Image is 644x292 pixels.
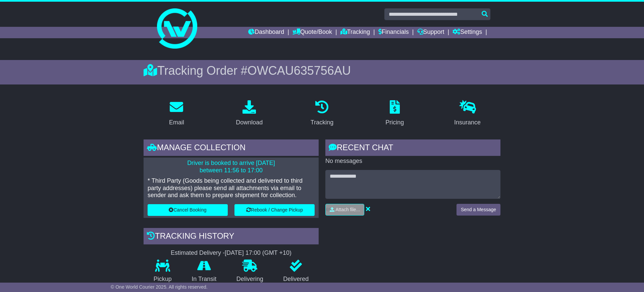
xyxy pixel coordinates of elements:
[248,27,284,38] a: Dashboard
[144,249,319,257] div: Estimated Delivery -
[165,98,189,129] a: Email
[311,118,333,127] div: Tracking
[452,27,482,38] a: Settings
[236,118,263,127] div: Download
[378,27,409,38] a: Financials
[306,98,338,129] a: Tracking
[454,118,481,127] div: Insurance
[385,118,404,127] div: Pricing
[111,284,208,290] span: © One World Courier 2025. All rights reserved.
[148,177,315,199] p: * Third Party (Goods being collected and delivered to third party addresses) please send all atta...
[231,98,267,129] a: Download
[226,276,273,283] p: Delivering
[273,276,319,283] p: Delivered
[144,139,319,158] div: Manage collection
[248,64,351,77] span: OWCAU635756AU
[148,204,228,216] button: Cancel Booking
[182,276,227,283] p: In Transit
[457,204,500,216] button: Send a Message
[234,204,315,216] button: Rebook / Change Pickup
[325,158,500,165] p: No messages
[450,98,485,129] a: Insurance
[169,118,184,127] div: Email
[144,63,500,78] div: Tracking Order #
[417,27,444,38] a: Support
[144,276,182,283] p: Pickup
[225,249,291,257] div: [DATE] 17:00 (GMT +10)
[340,27,370,38] a: Tracking
[144,228,319,246] div: Tracking history
[381,98,408,129] a: Pricing
[148,160,315,174] p: Driver is booked to arrive [DATE] between 11:56 to 17:00
[292,27,332,38] a: Quote/Book
[325,139,500,158] div: RECENT CHAT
